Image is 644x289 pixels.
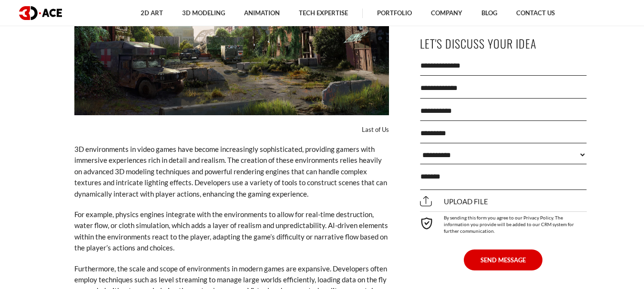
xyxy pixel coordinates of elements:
img: logo dark [19,6,62,20]
p: Let's Discuss Your Idea [420,33,587,54]
div: By sending this form you agree to our Privacy Policy. The information you provide will be added t... [420,211,587,234]
span: Upload file [420,197,488,206]
p: 3D environments in video games have become increasingly sophisticated, providing gamers with imme... [74,144,389,199]
p: Last of Us [74,125,389,134]
button: SEND MESSAGE [464,249,542,270]
p: For example, physics engines integrate with the environments to allow for real-time destruction, ... [74,209,389,254]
